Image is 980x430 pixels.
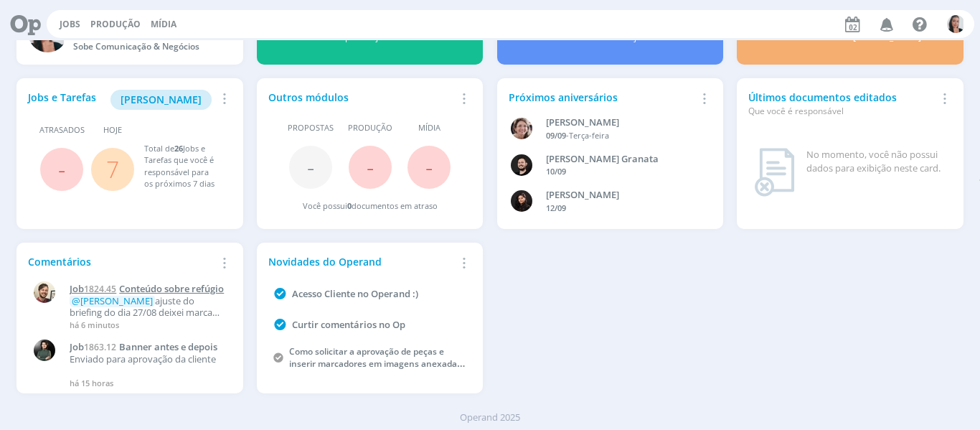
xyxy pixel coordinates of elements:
span: 10/09 [546,166,566,177]
a: Jobs [60,18,80,30]
a: Curtir comentários no Op [292,318,405,331]
p: ajuste do briefing do dia 27/08 deixei marcado em verde no próprio briefing (alteração de texto n... [70,296,224,318]
img: B [511,154,532,176]
div: Próximos aniversários [509,90,695,105]
span: Mídia [418,122,440,134]
button: [PERSON_NAME] [110,90,212,110]
span: 26 [174,143,183,154]
img: dashboard_not_found.png [754,148,795,197]
img: C [947,15,965,33]
div: Sobe Comunicação & Negócios [73,40,215,53]
button: Produção [86,19,145,30]
p: Enviado para aprovação da cliente [70,354,224,365]
span: há 15 horas [70,378,113,388]
span: - [58,154,65,184]
div: - [546,130,697,142]
div: Jobs > [PERSON_NAME] [839,22,935,43]
a: Acesso Cliente no Operand :) [292,287,418,300]
span: - [425,151,433,182]
div: Nenhum apontamento realizado hoje! [565,22,695,43]
span: - [367,151,374,182]
div: Novidades do Operand [268,254,455,269]
span: Terça-feira [569,130,609,141]
a: Job1824.45Conteúdo sobre refúgio [70,284,224,295]
div: No momento, você não possui dados para exibição neste card. [806,148,946,176]
a: 7 [106,154,119,184]
span: - [307,151,314,182]
div: Aline Beatriz Jackisch [546,116,697,130]
span: 09/09 [546,130,566,141]
div: Comentários [28,254,215,269]
div: Luana da Silva de Andrade [546,188,697,202]
a: Como solicitar a aprovação de peças e inserir marcadores em imagens anexadas a um job? [289,345,468,382]
span: 1824.45 [84,283,116,295]
button: C [946,11,966,37]
div: Você possui documentos em atraso [303,200,438,212]
span: 0 [347,200,352,211]
div: Bruno Corralo Granata [546,152,697,167]
a: Job1863.12Banner antes e depois [70,342,224,353]
span: 12/09 [546,202,566,213]
span: Banner antes e depois [119,340,217,353]
a: Produção [90,18,141,30]
div: Outros módulos [268,90,455,105]
a: Mídia [151,18,176,30]
span: [PERSON_NAME] [121,93,202,106]
img: L [511,190,532,212]
span: Propostas [288,122,334,134]
div: Que você é responsável [748,105,935,118]
span: @[PERSON_NAME] [72,294,153,307]
div: Total de Jobs e Tarefas que você é responsável para os próximos 7 dias [144,143,217,190]
span: Hoje [103,124,122,136]
div: Últimos documentos editados [748,90,935,118]
img: M [34,340,55,361]
a: [PERSON_NAME] [110,92,212,106]
button: Jobs [55,19,85,30]
button: Mídia [146,19,181,30]
div: Jobs e Tarefas [28,90,215,110]
span: Produção [348,122,392,134]
img: A [511,118,532,139]
span: 1863.12 [84,341,116,353]
img: G [34,281,55,303]
span: Conteúdo sobre refúgio [119,282,224,295]
span: há 6 minutos [70,319,119,330]
span: Atrasados [39,124,85,136]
